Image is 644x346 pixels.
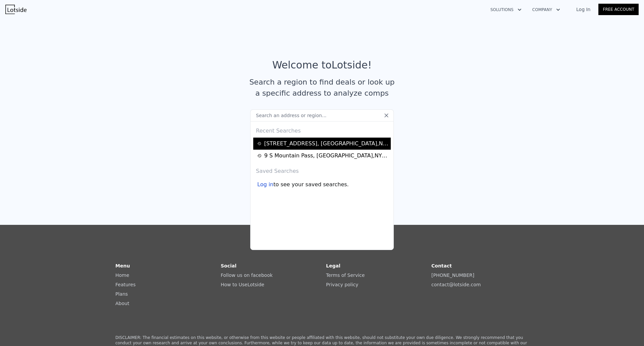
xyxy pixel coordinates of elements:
button: Solutions [485,4,527,16]
div: [STREET_ADDRESS] , [GEOGRAPHIC_DATA] , NY 10573 [264,140,389,148]
a: Terms of Service [326,273,365,278]
a: About [115,301,129,306]
img: Lotside [5,5,26,14]
div: 9 S Mountain Pass , [GEOGRAPHIC_DATA] , NY 10567 [264,152,389,160]
a: Log In [568,6,598,13]
a: contact@lotside.com [431,282,481,287]
span: to see your saved searches. [273,181,348,189]
div: Saved Searches [253,162,391,178]
strong: Legal [326,263,340,268]
strong: Menu [115,263,130,268]
a: Home [115,273,129,278]
a: Follow us on facebook [221,273,273,278]
a: Plans [115,291,128,297]
a: Features [115,282,136,287]
div: Welcome to Lotside ! [272,59,372,71]
strong: Social [221,263,236,268]
a: How to UseLotside [221,282,264,287]
a: 9 S Mountain Pass, [GEOGRAPHIC_DATA],NY 10567 [257,152,389,160]
a: [PHONE_NUMBER] [431,273,474,278]
div: Log in [257,181,273,189]
a: [STREET_ADDRESS], [GEOGRAPHIC_DATA],NY 10573 [257,140,389,148]
a: Privacy policy [326,282,358,287]
button: Company [527,4,566,16]
strong: Contact [431,263,452,268]
div: Search a region to find deals or look up a specific address to analyze comps [247,77,397,99]
input: Search an address or region... [250,109,394,121]
a: Free Account [598,4,639,15]
div: Recent Searches [253,121,391,138]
